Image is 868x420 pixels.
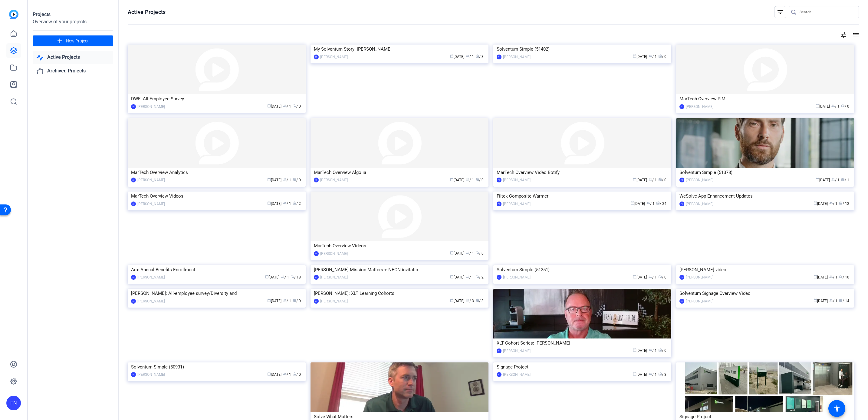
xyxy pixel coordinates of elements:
[679,104,684,109] div: AC
[128,8,166,16] h1: Active Projects
[658,372,662,376] span: radio
[314,299,319,304] div: LH
[466,178,469,181] span: group
[633,55,647,59] span: [DATE]
[840,31,847,38] mat-icon: tune
[841,178,845,181] span: radio
[497,168,668,177] div: MarTech Overview Video Botify
[450,178,464,182] span: [DATE]
[658,178,662,181] span: radio
[656,202,666,206] span: / 24
[33,65,113,77] a: Archived Projects
[658,348,662,352] span: radio
[281,275,289,279] span: / 1
[679,192,851,201] div: WeSolve App Enhancement Updates
[131,289,302,298] div: [PERSON_NAME]: All-employee survey/Diversity and
[466,275,474,279] span: / 1
[466,178,474,182] span: / 1
[829,201,833,205] span: group
[816,178,819,181] span: calendar_today
[137,177,165,183] div: [PERSON_NAME]
[831,104,835,108] span: group
[497,338,668,348] div: XLT Cohort Series: [PERSON_NAME]
[475,178,479,181] span: radio
[475,251,479,255] span: radio
[131,168,302,177] div: MarTech Overview Analytics
[503,372,531,378] div: [PERSON_NAME]
[267,299,281,303] span: [DATE]
[131,275,136,280] div: FN
[829,275,833,278] span: group
[831,104,840,108] span: / 1
[658,275,662,278] span: radio
[831,178,840,182] span: / 1
[503,348,531,354] div: [PERSON_NAME]
[131,299,136,304] div: LH
[267,104,271,108] span: calendar_today
[314,241,485,250] div: MarTech Overview Videos
[503,177,531,183] div: [PERSON_NAME]
[131,265,302,274] div: Ara: Annual Benefits Enrollment
[283,178,287,181] span: group
[293,201,296,205] span: radio
[841,104,845,108] span: radio
[777,8,784,16] mat-icon: filter_list
[829,299,837,303] span: / 1
[131,362,302,372] div: Solventum Simple (50931)
[450,298,454,302] span: calendar_today
[679,168,851,177] div: Solventum Simple (51378)
[814,201,817,205] span: calendar_today
[503,54,531,60] div: [PERSON_NAME]
[839,201,843,205] span: radio
[283,298,287,302] span: group
[293,178,301,182] span: / 0
[314,45,485,54] div: My Solventum Story: [PERSON_NAME]
[679,299,684,304] div: AC
[267,298,271,302] span: calendar_today
[475,299,484,303] span: / 3
[679,289,851,298] div: Solventum Signage Overview Video
[633,178,647,182] span: [DATE]
[293,178,296,181] span: radio
[841,104,849,108] span: / 0
[656,201,660,205] span: radio
[631,202,645,206] span: [DATE]
[829,202,837,206] span: / 1
[679,178,684,182] div: AC
[293,299,301,303] span: / 0
[633,275,636,278] span: calendar_today
[839,298,843,302] span: radio
[497,348,501,353] div: FN
[314,275,319,280] div: LH
[320,177,348,183] div: [PERSON_NAME]
[475,275,484,279] span: / 2
[475,54,479,58] span: radio
[6,396,21,410] div: FN
[658,275,666,279] span: / 0
[293,372,301,377] span: / 0
[497,275,501,280] div: LH
[686,177,713,183] div: [PERSON_NAME]
[131,192,302,201] div: MarTech Overview Videos
[267,104,281,108] span: [DATE]
[450,275,454,278] span: calendar_today
[475,251,484,255] span: / 0
[829,275,837,279] span: / 1
[283,104,287,108] span: group
[679,202,684,206] div: FN
[839,275,843,278] span: radio
[283,178,291,182] span: / 1
[649,54,652,58] span: group
[265,275,269,278] span: calendar_today
[137,201,165,207] div: [PERSON_NAME]
[497,192,668,201] div: Filtek Composite Warmer
[466,299,474,303] span: / 3
[679,265,851,274] div: [PERSON_NAME] video
[320,251,348,257] div: [PERSON_NAME]
[450,54,454,58] span: calendar_today
[658,55,666,59] span: / 0
[450,251,454,255] span: calendar_today
[320,54,348,60] div: [PERSON_NAME]
[829,298,833,302] span: group
[320,274,348,280] div: [PERSON_NAME]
